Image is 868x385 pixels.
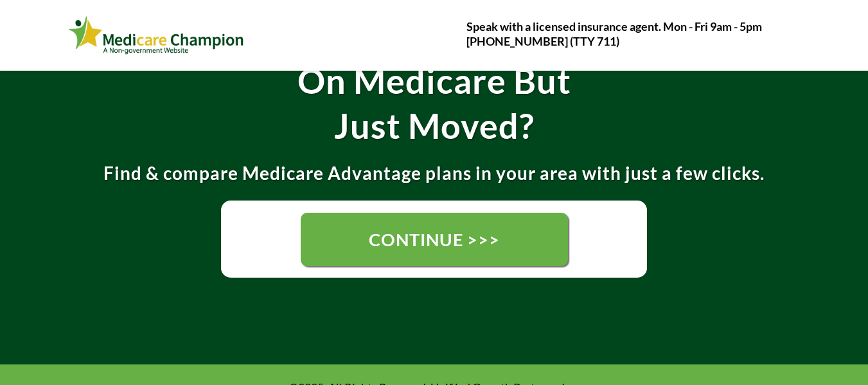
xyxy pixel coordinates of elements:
[297,60,571,102] strong: On Medicare But
[334,105,535,147] strong: Just Moved?
[103,162,765,184] strong: Find & compare Medicare Advantage plans in your area with just a few clicks.
[466,34,619,48] strong: [PHONE_NUMBER] (TTY 711)
[369,229,500,250] span: CONTINUE >>>
[301,213,568,266] a: CONTINUE >>>
[466,19,762,33] strong: Speak with a licensed insurance agent. Mon - Fri 9am - 5pm
[68,13,245,57] img: Webinar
